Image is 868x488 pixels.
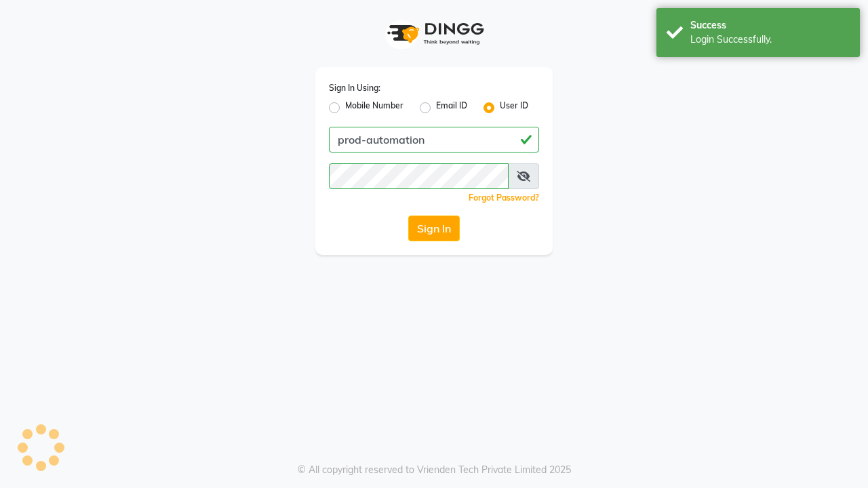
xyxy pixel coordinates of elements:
[380,14,488,54] img: logo1.svg
[690,33,850,47] div: Login Successfully.
[329,163,509,189] input: Username
[408,216,460,241] button: Sign In
[436,100,467,116] label: Email ID
[469,192,539,203] a: Forgot Password?
[690,18,850,33] div: Success
[500,100,528,116] label: User ID
[345,100,403,116] label: Mobile Number
[329,82,380,94] label: Sign In Using:
[329,127,539,152] input: Username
